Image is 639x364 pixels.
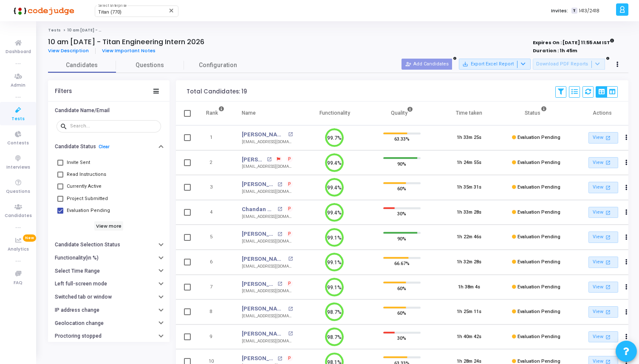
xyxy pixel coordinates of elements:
[48,264,170,277] button: Select Time Range
[197,250,233,275] td: 6
[116,61,184,70] span: Questions
[48,104,170,117] button: Candidate Name/Email
[397,284,406,292] span: 60%
[533,37,614,46] strong: Expires On : [DATE] 11:55 AM IST
[459,59,531,70] button: Export Excel Report
[288,307,293,311] mat-icon: open_in_new
[588,207,618,218] a: View
[517,209,560,215] span: Evaluation Pending
[457,308,481,316] div: 1h 25m 11s
[462,61,468,67] mat-icon: save_alt
[67,169,106,180] span: Read Instructions
[368,102,435,125] th: Quality
[288,181,291,188] span: P
[571,8,577,14] span: T
[503,102,570,125] th: Status
[579,7,599,14] span: 1413/2418
[267,157,271,162] mat-icon: open_in_new
[588,257,618,268] a: View
[67,206,110,216] span: Evaluation Pending
[48,317,170,330] button: Geolocation change
[70,124,158,129] input: Search...
[48,61,116,70] span: Candidates
[242,313,293,319] div: [EMAIL_ADDRESS][DOMAIN_NAME]
[197,299,233,324] td: 8
[6,164,30,171] span: Interviews
[604,184,611,191] mat-icon: open_in_new
[277,282,282,286] mat-icon: open_in_new
[457,234,481,241] div: 1h 22m 46s
[8,246,29,253] span: Analytics
[102,47,156,54] span: View Important Notes
[242,108,256,118] div: Name
[242,338,293,344] div: [EMAIL_ADDRESS][DOMAIN_NAME]
[604,333,611,341] mat-icon: open_in_new
[620,306,632,318] button: Actions
[14,279,23,287] span: FAQ
[242,354,275,363] a: [PERSON_NAME]
[94,221,124,231] h6: View more
[23,234,36,242] span: New
[457,184,481,191] div: 1h 35m 31s
[197,102,233,125] th: Rank
[620,132,632,144] button: Actions
[197,125,233,150] td: 1
[588,182,618,193] a: View
[277,207,282,212] mat-icon: open_in_new
[596,86,618,98] div: View Options
[48,277,170,291] button: Left full-screen mode
[458,284,480,291] div: 1h 38m 4s
[604,259,611,266] mat-icon: open_in_new
[604,134,611,141] mat-icon: open_in_new
[242,255,286,263] a: [PERSON_NAME]
[67,194,108,204] span: Project Submitted
[55,255,99,261] h6: Functionality(in %)
[55,320,104,327] h6: Geolocation change
[48,140,170,153] button: Candidate StatusClear
[48,28,61,33] a: Tests
[242,155,264,164] a: [PERSON_NAME] [PERSON_NAME] Uppaladinni
[242,305,286,313] a: [PERSON_NAME]
[55,333,102,339] h6: Proctoring stopped
[588,282,618,293] a: View
[620,182,632,194] button: Actions
[242,280,275,288] a: [PERSON_NAME]
[6,48,31,56] span: Dashboard
[197,150,233,175] td: 2
[242,263,293,270] div: [EMAIL_ADDRESS][DOMAIN_NAME]
[604,283,611,291] mat-icon: open_in_new
[48,238,170,251] button: Candidate Selection Status
[457,134,481,141] div: 1h 33m 25s
[48,38,204,46] h4: 10 am [DATE] - Titan Engineering Intern 2026
[401,59,452,70] button: Add Candidates
[397,334,406,342] span: 30%
[197,324,233,350] td: 9
[67,181,102,192] span: Currently Active
[588,132,618,144] a: View
[277,232,282,237] mat-icon: open_in_new
[242,288,293,294] div: [EMAIL_ADDRESS][DOMAIN_NAME]
[55,242,120,248] h6: Candidate Selection Status
[604,234,611,241] mat-icon: open_in_new
[55,88,72,95] div: Filters
[6,188,30,195] span: Questions
[242,214,293,220] div: [EMAIL_ADDRESS][DOMAIN_NAME]
[517,184,560,190] span: Evaluation Pending
[288,156,291,163] span: P
[242,238,293,245] div: [EMAIL_ADDRESS][DOMAIN_NAME]
[457,333,481,341] div: 1h 40m 42s
[588,157,618,169] a: View
[517,284,560,290] span: Evaluation Pending
[397,209,406,218] span: 30%
[397,309,406,317] span: 60%
[48,48,96,54] a: View Description
[620,257,632,268] button: Actions
[277,182,282,187] mat-icon: open_in_new
[394,135,410,143] span: 63.33%
[588,331,618,343] a: View
[11,82,25,89] span: Admin
[197,275,233,300] td: 7
[277,356,282,361] mat-icon: open_in_new
[242,130,286,139] a: [PERSON_NAME]
[588,306,618,318] a: View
